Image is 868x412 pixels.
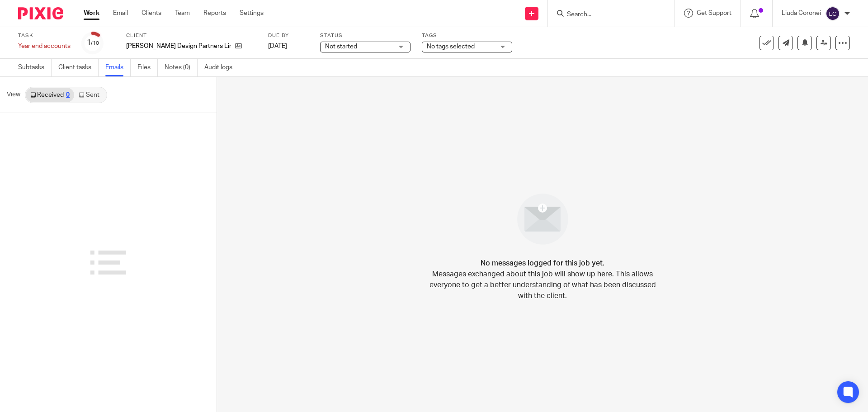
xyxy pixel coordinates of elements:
a: Notes (0) [165,59,198,76]
a: Client tasks [58,59,99,76]
a: Emails [105,59,131,76]
a: Settings [240,9,264,18]
small: /10 [91,41,99,46]
label: Client [126,32,257,39]
span: View [7,90,20,99]
p: [PERSON_NAME] Design Partners Limited [126,42,231,51]
a: Team [175,9,190,18]
span: [DATE] [268,43,287,49]
a: Received0 [26,88,74,102]
img: Pixie [18,7,63,19]
a: Reports [203,9,226,18]
label: Tags [422,32,512,39]
img: image [511,188,574,251]
p: Liuda Coronei [782,9,821,18]
a: Email [113,9,128,18]
div: Year end accounts [18,42,71,51]
a: Work [84,9,99,18]
span: Get Support [697,10,731,16]
a: Subtasks [18,59,52,76]
a: Files [137,59,158,76]
label: Task [18,32,71,39]
div: 1 [87,38,99,48]
label: Due by [268,32,309,39]
div: 0 [66,92,70,98]
a: Sent [74,88,106,102]
label: Status [320,32,410,39]
a: Audit logs [204,59,239,76]
a: Clients [142,9,161,18]
span: No tags selected [427,43,475,50]
h4: No messages logged for this job yet. [481,258,604,269]
img: svg%3E [826,6,840,21]
span: Not started [325,43,357,50]
p: Messages exchanged about this job will show up here. This allows everyone to get a better underst... [423,269,662,301]
input: Search [566,11,647,19]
